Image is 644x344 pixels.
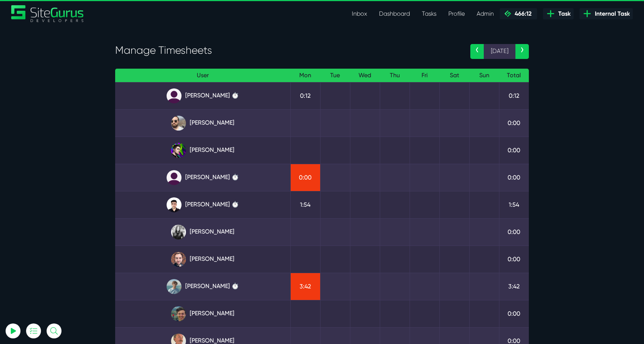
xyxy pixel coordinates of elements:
[350,69,380,82] th: Wed
[500,8,537,19] a: 466:12
[410,69,439,82] th: Fri
[121,197,284,212] a: [PERSON_NAME] ⏱️
[171,116,186,131] img: ublsy46zpoyz6muduycb.jpg
[499,300,529,327] td: 0:00
[499,82,529,109] td: 0:12
[11,5,84,22] a: SiteGurus
[115,69,290,82] th: User
[11,5,84,22] img: Sitegurus Logo
[121,279,284,294] a: [PERSON_NAME] ⏱️
[167,279,181,294] img: tkl4csrki1nqjgf0pb1z.png
[320,69,350,82] th: Tue
[470,44,484,59] a: ‹
[115,44,459,57] h3: Manage Timesheets
[171,252,186,267] img: tfogtqcjwjterk6idyiu.jpg
[121,116,284,131] a: [PERSON_NAME]
[121,88,284,103] a: [PERSON_NAME] ⏱️
[442,6,471,21] a: Profile
[171,306,186,321] img: esb8jb8dmrsykbqurfoz.jpg
[499,273,529,300] td: 3:42
[290,82,320,109] td: 0:12
[512,10,531,17] span: 466:12
[592,9,630,18] span: Internal Task
[439,69,469,82] th: Sat
[121,252,284,267] a: [PERSON_NAME]
[121,143,284,158] a: [PERSON_NAME]
[167,88,181,103] img: default_qrqg0b.png
[373,6,416,21] a: Dashboard
[543,8,574,19] a: Task
[499,137,529,164] td: 0:00
[171,225,186,240] img: rgqpcqpgtbr9fmz9rxmm.jpg
[416,6,442,21] a: Tasks
[121,225,284,240] a: [PERSON_NAME]
[499,69,529,82] th: Total
[499,164,529,191] td: 0:00
[499,109,529,137] td: 0:00
[471,6,500,21] a: Admin
[290,191,320,218] td: 1:54
[171,143,186,158] img: rxuxidhawjjb44sgel4e.png
[499,191,529,218] td: 1:54
[121,306,284,321] a: [PERSON_NAME]
[499,218,529,246] td: 0:00
[167,170,181,185] img: default_qrqg0b.png
[515,44,529,59] a: ›
[290,69,320,82] th: Mon
[380,69,410,82] th: Thu
[121,170,284,185] a: [PERSON_NAME] ⏱️
[580,8,633,19] a: Internal Task
[290,273,320,300] td: 3:42
[555,9,571,18] span: Task
[167,197,181,212] img: xv1kmavyemxtguplm5ir.png
[499,246,529,273] td: 0:00
[469,69,499,82] th: Sun
[290,164,320,191] td: 0:00
[484,44,515,59] span: [DATE]
[346,6,373,21] a: Inbox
